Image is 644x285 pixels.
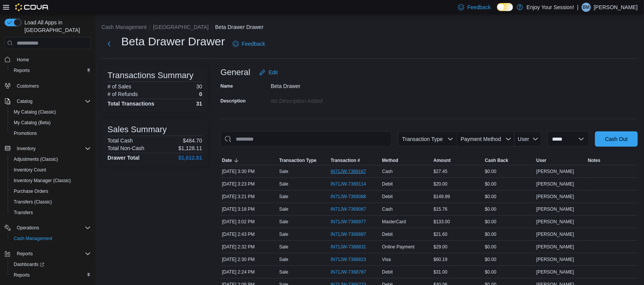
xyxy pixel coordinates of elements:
[183,138,202,144] p: $484.70
[221,98,246,104] label: Description
[8,175,94,186] button: Inventory Manager (Classic)
[14,144,39,153] button: Inventory
[331,230,374,239] button: IN71JW-7368887
[11,187,91,196] span: Purchase Orders
[8,270,94,280] button: Reports
[483,230,535,239] div: $0.00
[17,251,33,257] span: Reports
[14,167,46,173] span: Inventory Count
[196,101,202,107] h4: 31
[279,194,288,200] p: Sale
[331,192,374,201] button: IN71JW-7369088
[381,156,432,165] button: Method
[483,217,535,226] div: $0.00
[14,223,91,232] span: Operations
[14,109,56,115] span: My Catalog (Classic)
[17,83,39,89] span: Customers
[483,179,535,189] div: $0.00
[331,168,366,175] span: IN71JW-7369167
[222,157,232,163] span: Date
[14,97,35,106] button: Catalog
[11,107,91,117] span: My Catalog (Classic)
[108,101,155,107] h4: Total Transactions
[108,83,131,90] h6: # of Sales
[279,157,317,163] span: Transaction Type
[101,23,638,32] nav: An example of EuiBreadcrumbs
[2,143,94,154] button: Inventory
[11,165,49,175] a: Inventory Count
[256,65,281,80] button: Edit
[483,156,535,165] button: Cash Back
[14,81,91,91] span: Customers
[8,117,94,128] button: My Catalog (Beta)
[398,131,457,147] button: Transaction Type
[515,131,542,147] button: User
[8,186,94,197] button: Purchase Orders
[2,54,94,65] button: Home
[8,154,94,165] button: Adjustments (Classic)
[382,256,391,263] span: Visa
[536,256,574,263] span: [PERSON_NAME]
[467,3,491,11] span: Feedback
[14,249,36,258] button: Reports
[221,83,233,89] label: Name
[221,179,278,189] div: [DATE] 3:23 PM
[8,197,94,207] button: Transfers (Classic)
[434,181,448,187] span: $20.00
[382,244,415,250] span: Online Payment
[11,260,47,269] a: Dashboards
[382,231,393,237] span: Debit
[221,167,278,176] div: [DATE] 3:30 PM
[8,233,94,244] button: Cash Management
[483,192,535,201] div: $0.00
[434,168,448,175] span: $27.45
[271,95,373,104] div: No Description added
[11,208,36,217] a: Transfers
[331,267,374,277] button: IN71JW-7368787
[331,181,366,187] span: IN71JW-7369114
[536,168,574,175] span: [PERSON_NAME]
[594,3,638,12] p: [PERSON_NAME]
[8,65,94,76] button: Reports
[586,156,638,165] button: Notes
[497,3,513,11] input: Dark Mode
[434,231,448,237] span: $21.60
[14,97,91,106] span: Catalog
[2,80,94,91] button: Customers
[11,208,91,217] span: Transfers
[518,136,530,142] span: User
[108,145,145,151] h6: Total Non-Cash
[108,125,167,134] h3: Sales Summary
[14,272,30,278] span: Reports
[382,219,406,225] span: MasterCard
[279,256,288,263] p: Sale
[196,83,202,90] p: 30
[121,34,225,49] h1: Beta Drawer Drawer
[221,217,278,226] div: [DATE] 3:02 PM
[497,11,497,11] span: Dark Mode
[588,157,601,163] span: Notes
[14,120,51,126] span: My Catalog (Beta)
[382,194,393,200] span: Debit
[11,260,91,269] span: Dashboards
[11,155,61,164] a: Adjustments (Classic)
[457,131,515,147] button: Payment Method
[242,40,265,48] span: Feedback
[8,128,94,139] button: Promotions
[583,3,590,12] span: BM
[483,267,535,277] div: $0.00
[21,19,91,34] span: Load All Apps in [GEOGRAPHIC_DATA]
[485,157,508,163] span: Cash Back
[331,157,360,163] span: Transaction #
[536,181,574,187] span: [PERSON_NAME]
[221,156,278,165] button: Date
[17,146,35,152] span: Inventory
[11,187,52,196] a: Purchase Orders
[331,167,374,176] button: IN71JW-7369167
[536,219,574,225] span: [PERSON_NAME]
[279,168,288,175] p: Sale
[382,168,393,175] span: Cash
[536,194,574,200] span: [PERSON_NAME]
[382,206,393,212] span: Cash
[595,131,638,147] button: Cash Out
